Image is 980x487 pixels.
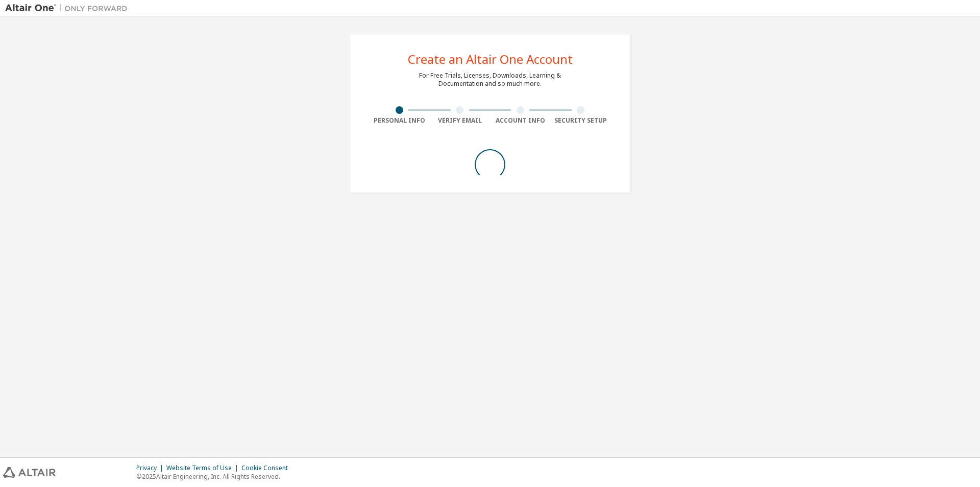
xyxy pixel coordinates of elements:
[136,464,166,472] div: Privacy
[490,117,551,125] div: Account Info
[369,117,430,125] div: Personal Info
[166,464,241,472] div: Website Terms of Use
[408,53,573,65] div: Create an Altair One Account
[419,72,561,88] div: For Free Trials, Licenses, Downloads, Learning & Documentation and so much more.
[5,3,133,13] img: Altair One
[241,464,294,472] div: Cookie Consent
[430,117,491,125] div: Verify Email
[551,117,611,125] div: Security Setup
[3,467,56,478] img: altair_logo.svg
[136,472,294,481] p: © 2025 Altair Engineering, Inc. All Rights Reserved.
